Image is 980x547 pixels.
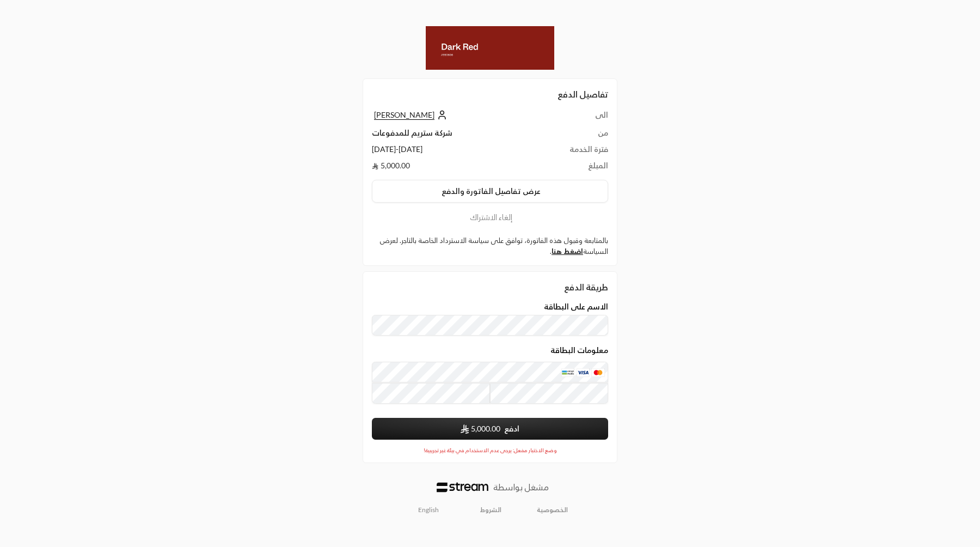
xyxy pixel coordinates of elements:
[437,482,488,492] img: Logo
[372,346,608,355] legend: معلومات البطاقة
[561,368,574,376] img: MADA
[372,180,608,203] button: عرض تفاصيل الفاتورة والدفع
[372,346,608,408] div: معلومات البطاقة
[372,127,531,144] td: شركة ستريم للمدفوعات
[372,418,608,440] button: ادفع SAR5,000.00
[426,26,554,70] img: Company Logo
[372,281,608,294] div: طريقة الدفع
[490,383,608,404] input: رمز التحقق CVC
[372,160,531,171] td: 5,000.00
[531,160,608,171] td: المبلغ
[372,88,608,101] h2: تفاصيل الدفع
[372,302,608,336] div: الاسم على البطاقة
[372,110,448,119] a: [PERSON_NAME]
[461,424,469,434] img: SAR
[591,368,604,376] img: MasterCard
[372,383,490,404] input: تاريخ الانتهاء
[531,127,608,144] td: من
[531,144,608,160] td: فترة الخدمة
[577,368,590,376] img: Visa
[552,247,583,256] a: اضغط هنا
[531,110,608,127] td: الى
[372,144,531,160] td: [DATE] - [DATE]
[412,501,445,519] a: English
[471,425,500,433] span: 5,000.00
[544,302,608,311] label: الاسم على البطاقة
[537,506,568,514] a: الخصوصية
[372,211,608,223] button: إلغاء الاشتراك
[372,362,608,382] input: بطاقة ائتمانية
[480,506,501,514] a: الشروط
[424,447,557,454] span: وضع الاختبار مفعل: يرجى عدم الاستخدام في بيئة غير تجريبية!
[374,110,434,120] span: [PERSON_NAME]
[493,481,549,494] p: مشغل بواسطة
[372,235,608,257] label: بالمتابعة وقبول هذه الفاتورة، توافق على سياسة الاسترداد الخاصة بالتاجر. لعرض السياسة .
